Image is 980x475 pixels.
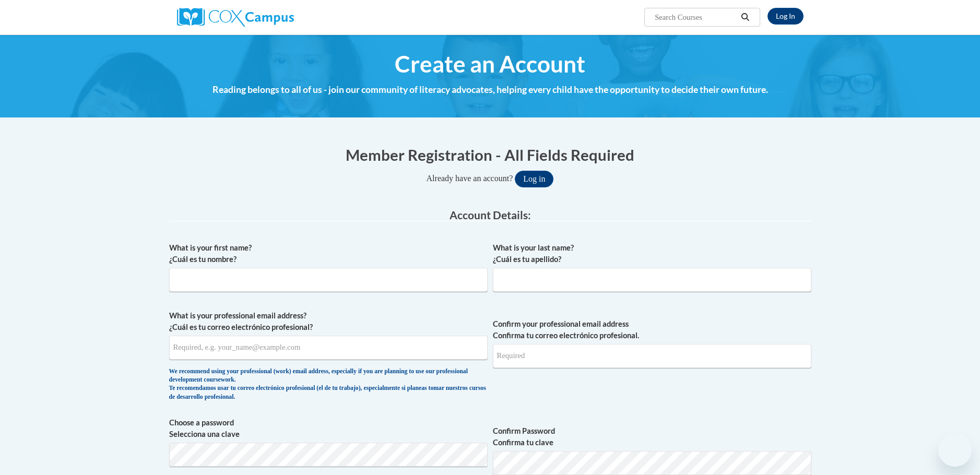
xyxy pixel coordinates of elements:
button: Search [737,11,753,23]
span: Create an Account [395,50,585,78]
label: Confirm Password Confirma tu clave [493,425,811,448]
input: Metadata input [169,336,488,360]
h4: Reading belongs to all of us - join our community of literacy advocates, helping every child have... [169,83,811,97]
img: Cox Campus [177,8,294,27]
label: Confirm your professional email address Confirma tu correo electrónico profesional. [493,318,811,341]
h1: Member Registration - All Fields Required [169,144,811,165]
input: Metadata input [169,268,488,292]
label: What is your last name? ¿Cuál es tu apellido? [493,242,811,265]
label: Choose a password Selecciona una clave [169,417,488,440]
span: Account Details: [450,208,531,221]
button: Log in [515,171,553,187]
label: What is your first name? ¿Cuál es tu nombre? [169,242,488,265]
label: What is your professional email address? ¿Cuál es tu correo electrónico profesional? [169,310,488,333]
input: Required [493,344,811,368]
input: Metadata input [493,268,811,292]
iframe: Button to launch messaging window [938,433,972,467]
a: Log In [768,8,804,25]
span: Already have an account? [427,174,513,183]
input: Search Courses [654,11,737,23]
div: We recommend using your professional (work) email address, especially if you are planning to use ... [169,367,488,402]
